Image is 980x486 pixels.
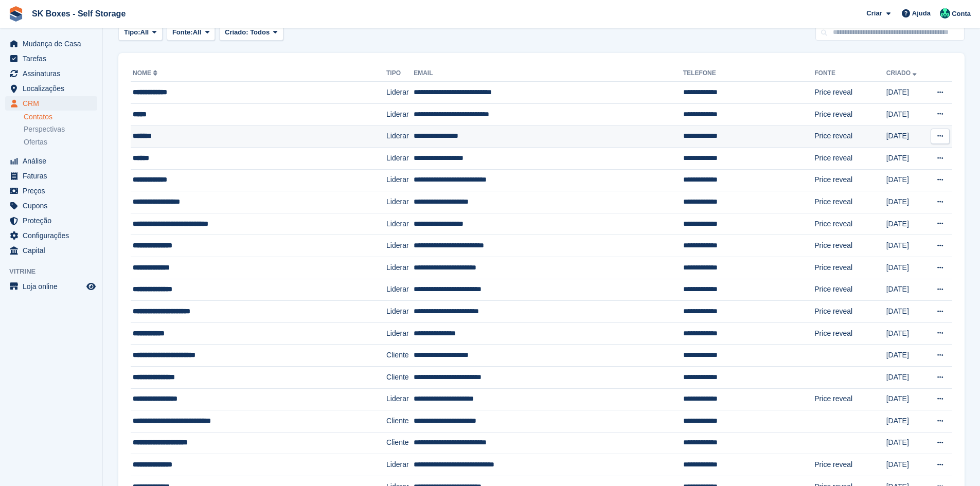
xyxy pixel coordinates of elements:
span: Vitrine [9,266,102,277]
td: Price reveal [814,257,886,279]
a: menu [5,213,97,228]
a: menu [5,243,97,258]
td: [DATE] [886,454,926,476]
a: menu [5,81,97,96]
td: [DATE] [886,191,926,213]
a: Loja de pré-visualização [85,280,97,293]
td: [DATE] [886,235,926,257]
td: [DATE] [886,388,926,410]
span: Ajuda [912,8,931,19]
span: Capital [23,243,84,258]
td: [DATE] [886,169,926,191]
td: [DATE] [886,82,926,104]
span: Preços [23,184,84,198]
td: Price reveal [814,125,886,148]
a: Criado [886,69,919,77]
td: Liderar [386,322,414,345]
span: Loja online [23,279,84,294]
a: menu [5,37,97,51]
td: [DATE] [886,125,926,148]
td: Price reveal [814,279,886,301]
span: Proteção [23,213,84,228]
td: Price reveal [814,454,886,476]
span: Tarefas [23,51,84,66]
span: All [193,27,202,38]
td: Liderar [386,213,414,235]
a: menu [5,279,97,294]
td: [DATE] [886,103,926,125]
td: [DATE] [886,432,926,454]
img: SK Boxes - Comercial [940,8,950,19]
a: menu [5,228,97,243]
a: Perspectivas [24,124,97,135]
span: Ofertas [24,137,47,147]
th: Tipo [386,65,414,82]
span: Análise [23,154,84,168]
span: CRM [23,96,84,111]
td: Liderar [386,147,414,169]
span: Faturas [23,169,84,183]
td: Price reveal [814,82,886,104]
span: Configurações [23,228,84,243]
td: Price reveal [814,191,886,213]
td: [DATE] [886,279,926,301]
td: Cliente [386,345,414,367]
a: menu [5,184,97,198]
td: [DATE] [886,410,926,433]
a: menu [5,96,97,111]
td: Liderar [386,279,414,301]
td: Price reveal [814,169,886,191]
td: [DATE] [886,147,926,169]
span: Tipo: [124,27,140,38]
td: Price reveal [814,322,886,345]
img: stora-icon-8386f47178a22dfd0bd8f6a31ec36ba5ce8667c1dd55bd0f319d3a0aa187defe.svg [8,6,24,22]
td: Price reveal [814,147,886,169]
span: Criado: [225,28,248,36]
a: menu [5,169,97,183]
td: Price reveal [814,213,886,235]
span: Localizações [23,81,84,96]
a: menu [5,51,97,66]
td: [DATE] [886,257,926,279]
td: Price reveal [814,301,886,323]
a: menu [5,66,97,81]
td: Liderar [386,454,414,476]
td: Liderar [386,235,414,257]
a: Contatos [24,112,97,122]
th: Fonte [814,65,886,82]
td: Cliente [386,432,414,454]
td: Liderar [386,257,414,279]
span: Cupons [23,199,84,213]
td: Liderar [386,301,414,323]
a: Ofertas [24,137,97,148]
td: Liderar [386,82,414,104]
td: [DATE] [886,213,926,235]
span: Fonte: [172,27,193,38]
td: [DATE] [886,322,926,345]
td: Liderar [386,388,414,410]
span: Perspectivas [24,124,65,134]
span: Conta [952,9,971,19]
td: Price reveal [814,388,886,410]
a: SK Boxes - Self Storage [28,5,130,22]
button: Criado: Todos [219,24,283,41]
button: Tipo: All [118,24,163,41]
span: Criar [866,8,882,19]
th: Telefone [683,65,815,82]
td: Liderar [386,191,414,213]
td: [DATE] [886,345,926,367]
td: Liderar [386,125,414,148]
a: menu [5,199,97,213]
span: Mudança de Casa [23,37,84,51]
td: Price reveal [814,103,886,125]
span: All [140,27,149,38]
td: Cliente [386,410,414,433]
td: Liderar [386,169,414,191]
td: Price reveal [814,235,886,257]
span: Todos [250,28,270,36]
a: Nome [133,69,159,77]
td: [DATE] [886,366,926,388]
button: Fonte: All [167,24,215,41]
td: Cliente [386,366,414,388]
th: Email [414,65,683,82]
